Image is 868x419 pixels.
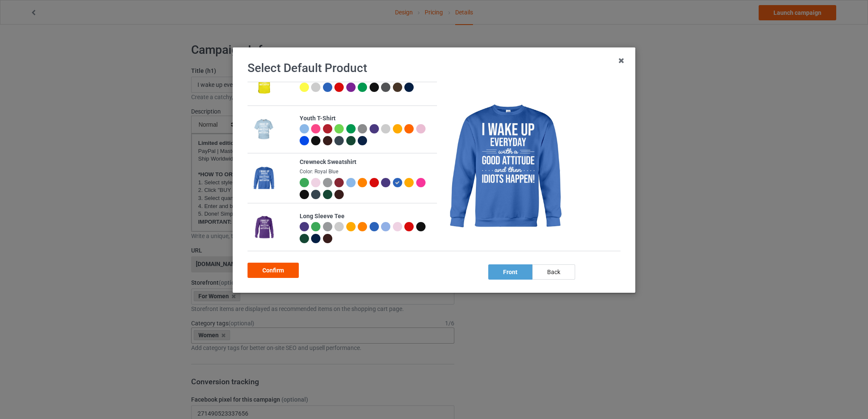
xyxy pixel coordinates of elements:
div: Youth T-Shirt [300,114,432,123]
div: Crewneck Sweatshirt [300,158,432,166]
div: Long Sleeve Tee [300,212,432,221]
div: Color: Royal Blue [300,168,432,175]
img: heather_texture.png [358,124,367,133]
h1: Select Default Product [248,61,620,76]
div: Confirm [248,263,299,278]
div: back [532,264,575,280]
div: front [488,264,532,280]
